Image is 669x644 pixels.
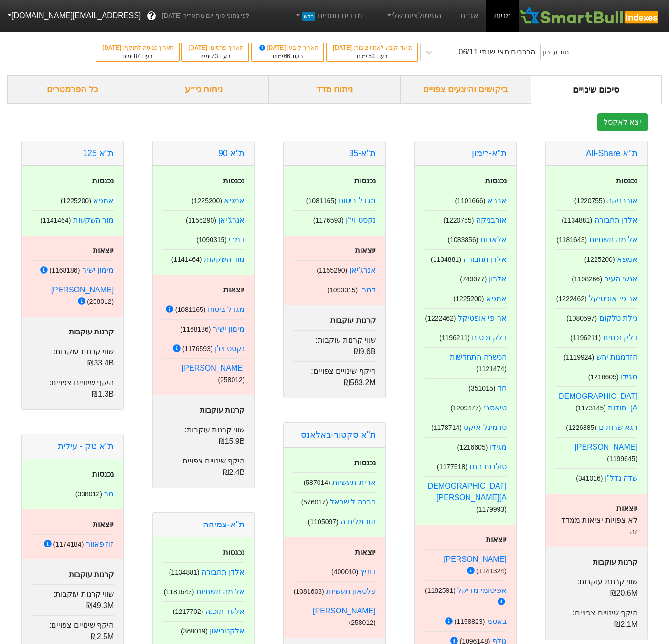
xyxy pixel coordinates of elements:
[476,505,507,513] small: ( 1179993 )
[182,364,245,372] a: [PERSON_NAME]
[459,46,535,58] div: הרכבים חצי שנתי 06/11
[101,43,174,52] div: תאריך כניסה לתוקף :
[490,443,507,451] a: מגידו
[205,607,244,615] a: אלעד תוכנה
[92,470,114,478] strong: נכנסות
[610,589,637,597] span: ₪20.6M
[487,617,507,625] a: באטמ
[566,314,597,322] small: ( 1080597 )
[344,378,375,386] span: ₪583.2M
[164,588,194,596] small: ( 1181643 )
[332,43,412,52] div: מועד קובע לאחוז ציבור :
[229,236,244,244] a: דמרי
[294,588,324,595] small: ( 1081603 )
[589,294,637,302] a: אר פי אופטיקל
[463,255,506,263] a: אלדן תחבורה
[576,474,603,482] small: ( 341016 )
[425,314,456,322] small: ( 1222462 )
[175,306,206,313] small: ( 1081165 )
[339,196,375,204] a: מגדל ביטוח
[223,548,244,557] strong: נכנסות
[333,44,353,51] span: [DATE]
[169,569,200,576] small: ( 1134881 )
[313,216,344,224] small: ( 1176593 )
[603,333,637,342] a: דלק נכסים
[317,267,347,274] small: ( 1155290 )
[428,482,507,502] a: [DEMOGRAPHIC_DATA][PERSON_NAME]
[330,498,375,506] a: חברה לישראל
[355,548,376,556] strong: יוצאות
[69,570,114,579] strong: קרנות עוקבות
[181,627,208,635] small: ( 368019 )
[186,216,216,224] small: ( 1155290 )
[360,286,376,294] a: דמרי
[87,359,114,367] span: ₪33.4B
[196,588,244,596] a: אלומה תשתיות
[472,333,506,342] a: דלק נכסים
[181,325,211,333] small: ( 1168186 )
[574,443,637,451] a: [PERSON_NAME]
[454,295,484,302] small: ( 1225200 )
[607,196,637,204] a: אורבניקה
[171,256,202,263] small: ( 1141464 )
[218,216,244,224] a: אנרג'יאן
[32,373,114,400] div: היקף שינויים צפויים :
[469,462,506,471] a: סולרום החז
[258,44,287,51] span: [DATE]
[498,384,507,392] a: חד
[586,149,637,158] a: ת''א All-Share
[196,236,227,244] small: ( 1090315 )
[212,53,218,60] span: 73
[368,53,374,60] span: 50
[87,298,114,305] small: ( 258012 )
[69,328,114,336] strong: קרנות עוקבות
[486,536,507,544] strong: יוצאות
[614,620,637,628] span: ₪2.1M
[354,177,376,185] strong: נכנסות
[605,275,637,283] a: אנשי העיר
[570,334,601,342] small: ( 1196211 )
[61,197,91,204] small: ( 1225200 )
[293,361,375,388] div: היקף שינויים צפויים :
[400,75,531,104] div: ביקושים והיצעים צפויים
[355,247,376,255] strong: יוצאות
[489,275,507,283] a: אלרון
[349,619,376,626] small: ( 258012 )
[40,216,71,224] small: ( 1141464 )
[350,266,376,274] a: אנרג'יאן
[91,633,114,641] span: ₪2.5M
[431,424,462,431] small: ( 1178714 )
[93,196,114,204] a: אמפא
[269,75,400,104] div: ניתוח מדד
[308,518,339,526] small: ( 1105097 )
[32,584,114,612] div: שווי קרנות עוקבות :
[293,330,375,357] div: שווי קרנות עוקבות :
[464,423,506,431] a: טרמינל איקס
[361,568,376,576] a: דוניץ
[306,197,337,204] small: ( 1081165 )
[301,498,328,506] small: ( 576017 )
[218,376,244,384] small: ( 258012 )
[213,325,244,333] a: מימון ישיר
[444,555,507,563] a: [PERSON_NAME]
[313,607,376,615] a: [PERSON_NAME]
[572,275,602,283] small: ( 1198266 )
[588,373,619,381] small: ( 1216605 )
[599,314,637,322] a: גילת טלקום
[302,12,315,21] span: חדש
[75,490,102,498] small: ( 338012 )
[574,197,605,204] small: ( 1220755 )
[584,256,615,263] small: ( 1225200 )
[162,11,249,21] span: לפי נתוני סוף יום מתאריך [DATE]
[223,177,244,185] strong: נכנסות
[182,345,213,353] small: ( 1176593 )
[73,216,114,224] a: מור השקעות
[450,353,506,361] a: הכשרה התחדשות
[382,6,446,25] a: הסימולציות שלי
[218,149,244,158] a: ת''א 90
[531,75,662,104] div: סיכום שינויים
[555,515,637,537] p: לא צפויות יציאות ממדד זה
[187,43,244,52] div: תאריך פרסום :
[354,347,376,355] span: ₪9.6B
[187,52,244,61] div: בעוד ימים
